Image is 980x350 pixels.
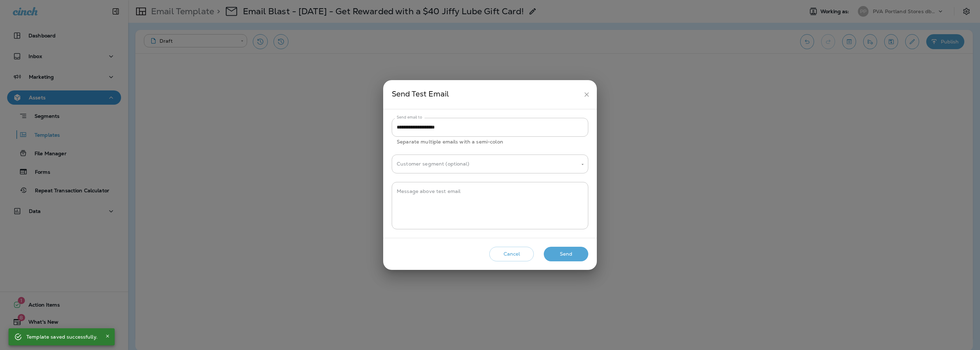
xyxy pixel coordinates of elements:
button: Cancel [489,247,534,261]
button: Send [544,247,588,261]
div: Template saved successfully. [26,330,98,343]
p: Separate multiple emails with a semi-colon [397,138,583,146]
label: Send email to [397,115,422,120]
button: Open [579,161,586,168]
button: Close [103,332,112,340]
div: Send Test Email [392,88,580,101]
button: close [580,88,593,101]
